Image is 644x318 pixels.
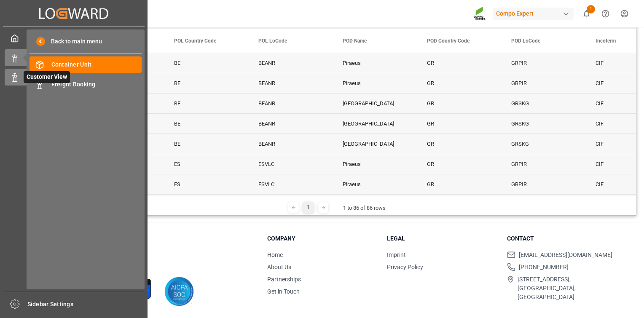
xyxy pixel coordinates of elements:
div: Piraeus [333,195,417,214]
div: GR [417,114,501,134]
h3: Contact [507,234,616,243]
div: Compo Expert [493,8,574,20]
div: ES [164,174,248,194]
div: GRSKG [501,94,585,113]
span: Sidebar Settings [27,300,144,309]
img: AICPA SOC [164,277,194,306]
a: Privacy Policy [387,264,423,270]
div: BEANR [248,53,333,73]
h3: Legal [387,234,496,243]
div: GR [417,73,501,93]
div: [GEOGRAPHIC_DATA] [333,134,417,154]
div: Piraeus [333,73,417,93]
a: Home [267,251,283,258]
span: Container Unit [51,60,142,69]
div: GRSKG [501,134,585,154]
button: show 1 new notifications [577,4,596,23]
span: POL Country Code [174,38,216,44]
a: Imprint [387,251,406,258]
a: Partnerships [267,276,301,283]
div: [GEOGRAPHIC_DATA] [333,114,417,134]
div: ESVLC [248,195,333,214]
div: GRPIR [501,73,585,93]
span: Incoterm [596,38,616,44]
span: POD Name [343,38,367,44]
div: ESVLC [248,174,333,194]
div: BEANR [248,134,333,154]
div: BEANR [248,73,333,93]
div: BE [164,73,248,93]
span: [EMAIL_ADDRESS][DOMAIN_NAME] [519,251,612,259]
div: ESVLC [248,154,333,174]
span: POD LoCode [511,38,540,44]
a: Customer ViewCustomer View [5,69,143,86]
div: GR [417,195,501,214]
span: [STREET_ADDRESS], [GEOGRAPHIC_DATA], [GEOGRAPHIC_DATA] [518,275,616,302]
div: GRPIR [501,174,585,194]
div: ES [164,195,248,214]
div: Piraeus [333,154,417,174]
div: GR [417,53,501,73]
div: BE [164,94,248,113]
p: © 2025 Logward. All rights reserved. [56,254,246,262]
div: GRPIR [501,53,585,73]
a: About Us [267,264,291,270]
h3: Company [267,234,376,243]
div: Piraeus [333,53,417,73]
div: GR [417,134,501,154]
img: Screenshot%202023-09-29%20at%2010.02.21.png_1712312052.png [473,6,487,21]
div: GR [417,174,501,194]
div: GRSKG [501,114,585,134]
div: BEANR [248,94,333,113]
div: 1 to 86 of 86 rows [343,204,386,212]
p: Version [DATE] [56,262,246,269]
div: 1 [303,202,314,213]
a: Get in Touch [267,288,300,295]
button: Compo Expert [493,5,577,21]
div: [GEOGRAPHIC_DATA] [333,94,417,113]
button: Help Center [596,4,615,23]
div: GR [417,154,501,174]
div: BEANR [248,114,333,134]
div: GR [417,94,501,113]
a: My Cockpit [5,30,143,46]
div: GRPIR [501,195,585,214]
span: Back to main menu [45,37,102,46]
div: ES [164,154,248,174]
span: [PHONE_NUMBER] [519,263,569,272]
span: Customer View [24,71,70,83]
div: GRPIR [501,154,585,174]
span: Freight Booking [51,80,142,89]
div: Piraeus [333,174,417,194]
div: BE [164,53,248,73]
span: POD Country Code [427,38,470,44]
div: BE [164,114,248,134]
span: 1 [587,5,595,13]
a: Freight Booking [30,76,142,92]
span: POL LoCode [258,38,287,44]
a: Container Unit [30,56,142,73]
div: BE [164,134,248,154]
